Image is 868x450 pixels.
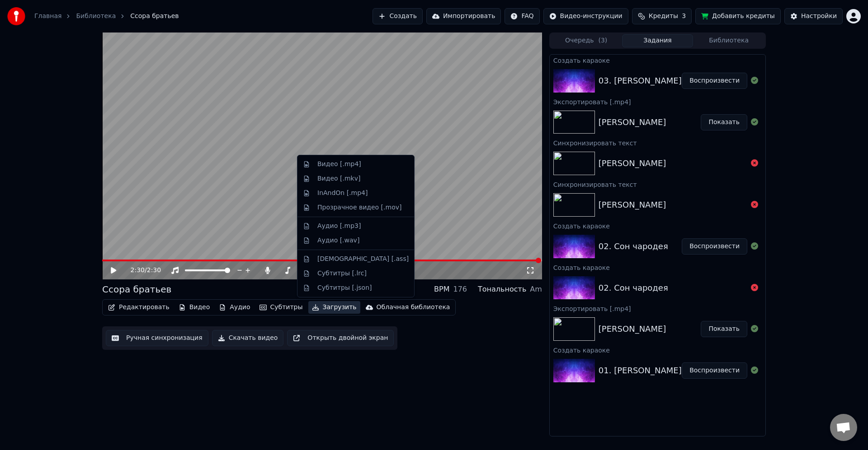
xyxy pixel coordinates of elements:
[649,12,678,21] span: Кредиты
[287,330,394,346] button: Открыть двойной экран
[550,303,765,314] div: Экспортировать [.mp4]
[599,116,666,129] div: [PERSON_NAME]
[478,284,526,295] div: Тональность
[373,8,422,24] button: Создать
[693,34,764,47] button: Библиотека
[131,266,152,275] div: /
[106,330,208,346] button: Ручная синхронизация
[550,344,765,355] div: Создать караоке
[317,203,401,212] div: Прозрачное видео [.mov]
[377,303,450,312] div: Облачная библиотека
[34,12,61,21] a: Главная
[212,330,284,346] button: Скачать видео
[317,283,372,292] div: Субтитры [.json]
[830,414,857,441] a: Открытый чат
[453,284,467,295] div: 176
[215,301,254,314] button: Аудио
[551,34,622,47] button: Очередь
[599,240,668,253] div: 02. Сон чародея
[530,284,542,295] div: Am
[434,284,449,295] div: BPM
[801,12,837,21] div: Настройки
[147,266,161,275] span: 2:30
[317,269,367,278] div: Субтитры [.lrc]
[7,7,25,25] img: youka
[784,8,843,24] button: Настройки
[76,12,116,21] a: Библиотека
[599,364,682,377] div: 01. [PERSON_NAME]
[599,282,668,294] div: 02. Сон чародея
[317,174,360,183] div: Видео [.mkv]
[598,36,607,45] span: ( 3 )
[550,179,765,190] div: Синхронизировать текст
[175,301,214,314] button: Видео
[550,220,765,231] div: Создать караоке
[317,189,368,198] div: InAndOn [.mp4]
[317,160,361,169] div: Видео [.mp4]
[682,362,747,379] button: Воспроизвести
[317,222,361,231] div: Аудио [.mp3]
[701,321,747,337] button: Показать
[599,323,666,335] div: [PERSON_NAME]
[599,157,666,170] div: [PERSON_NAME]
[682,12,686,21] span: 3
[130,12,179,21] span: Ссора братьев
[426,8,501,24] button: Импортировать
[308,301,360,314] button: Загрузить
[104,301,173,314] button: Редактировать
[102,283,171,296] div: Ссора братьев
[599,74,719,87] div: 03. [PERSON_NAME] братьев
[550,96,765,107] div: Экспортировать [.mp4]
[682,238,747,255] button: Воспроизвести
[317,236,359,245] div: Аудио [.wav]
[622,34,693,47] button: Задания
[505,8,539,24] button: FAQ
[550,262,765,273] div: Создать караоке
[701,114,747,130] button: Показать
[34,12,179,21] nav: breadcrumb
[256,301,307,314] button: Субтитры
[632,8,692,24] button: Кредиты3
[543,8,628,24] button: Видео-инструкции
[550,55,765,65] div: Создать караоке
[550,137,765,148] div: Синхронизировать текст
[599,199,666,211] div: [PERSON_NAME]
[682,73,747,89] button: Воспроизвести
[317,255,409,264] div: [DEMOGRAPHIC_DATA] [.ass]
[695,8,781,24] button: Добавить кредиты
[131,266,145,275] span: 2:30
